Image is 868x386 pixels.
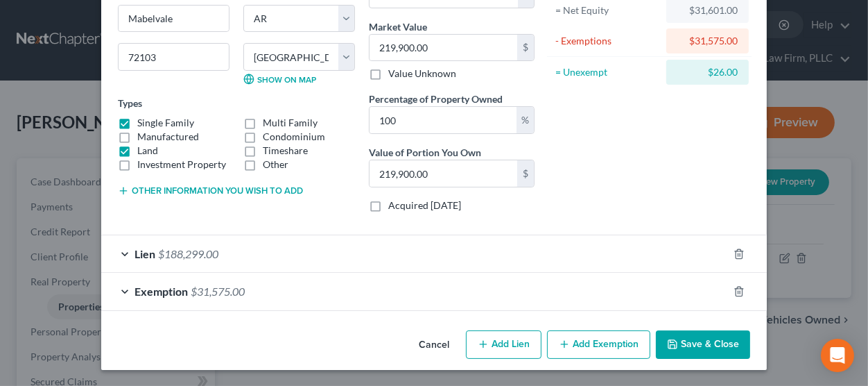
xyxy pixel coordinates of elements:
[158,247,218,260] span: $188,299.00
[821,339,854,372] div: Open Intercom Messenger
[517,107,534,133] div: %
[555,3,660,17] div: = Net Equity
[677,3,738,17] div: $31,601.00
[118,185,303,196] button: Other information you wish to add
[191,285,245,298] span: $31,575.00
[243,74,316,85] a: Show on Map
[388,67,456,81] label: Value Unknown
[677,34,738,48] div: $31,575.00
[263,116,318,130] label: Multi Family
[517,35,534,61] div: $
[466,330,541,360] button: Add Lien
[137,130,199,144] label: Manufactured
[555,65,660,79] div: = Unexempt
[408,332,460,360] button: Cancel
[370,160,517,187] input: 0.00
[388,199,461,212] label: Acquired [DATE]
[137,144,158,158] label: Land
[517,160,534,187] div: $
[369,92,503,106] label: Percentage of Property Owned
[263,130,325,144] label: Condominium
[547,330,650,360] button: Add Exemption
[369,145,481,160] label: Value of Portion You Own
[118,43,229,71] input: Enter zip...
[119,6,229,32] input: Enter city...
[369,19,427,34] label: Market Value
[263,158,288,171] label: Other
[137,116,194,130] label: Single Family
[137,158,226,171] label: Investment Property
[134,285,188,298] span: Exemption
[118,96,142,110] label: Types
[656,330,750,360] button: Save & Close
[263,144,308,158] label: Timeshare
[677,65,738,79] div: $26.00
[555,34,660,48] div: - Exemptions
[134,247,155,260] span: Lien
[370,35,517,61] input: 0.00
[370,107,517,133] input: 0.00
